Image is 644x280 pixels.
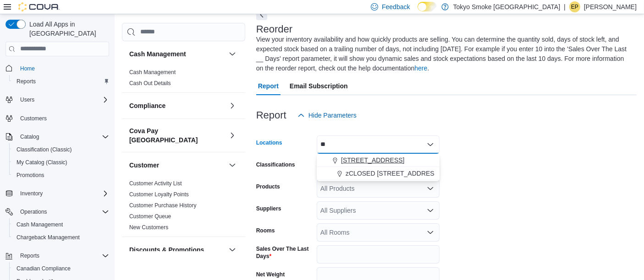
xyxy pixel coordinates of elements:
a: Canadian Compliance [13,263,74,274]
h3: Report [256,110,286,121]
h3: Reorder [256,24,292,35]
a: here [414,65,427,72]
span: Cash Management [13,219,109,230]
a: Classification (Classic) [13,144,76,155]
button: Inventory [17,188,46,199]
span: Customer Purchase History [129,202,197,209]
button: Operations [17,206,51,217]
span: Promotions [13,170,109,181]
a: Cash Management [129,69,176,75]
span: Canadian Compliance [13,263,109,274]
label: Locations [256,139,282,146]
span: Customer Loyalty Points [129,191,189,198]
button: Open list of options [427,229,434,236]
span: Users [20,96,34,103]
span: Inventory [20,190,43,197]
span: Home [17,63,109,74]
input: Dark Mode [418,2,437,11]
button: [STREET_ADDRESS] [317,154,440,167]
span: [STREET_ADDRESS] [341,156,404,165]
button: Open list of options [427,207,434,214]
h3: Discounts & Promotions [129,245,204,254]
button: Cash Management [129,49,225,59]
span: Chargeback Management [17,234,80,241]
button: Discounts & Promotions [129,245,225,254]
div: Cash Management [122,67,245,92]
button: Cash Management [9,218,113,231]
button: Cova Pay [GEOGRAPHIC_DATA] [129,126,225,145]
p: [PERSON_NAME] [584,1,637,12]
button: Customer [129,161,225,170]
a: Customer Activity List [129,180,182,187]
span: Users [17,94,109,105]
button: Compliance [227,100,238,111]
label: Classifications [256,161,295,168]
span: Home [20,65,35,72]
label: Net Weight [256,271,285,278]
label: Suppliers [256,205,281,212]
div: Customer [122,178,245,237]
img: Cova [18,2,60,11]
span: Operations [17,206,109,217]
button: Users [17,94,38,105]
button: Next [256,9,267,20]
span: Customer Queue [129,213,171,220]
span: Promotions [17,172,44,179]
a: Customer Queue [129,213,171,220]
span: Catalog [20,133,39,140]
button: Users [2,93,113,106]
button: Hide Parameters [294,106,360,124]
a: New Customers [129,224,168,231]
button: zCLOSED [STREET_ADDRESS] [317,167,440,180]
span: Cash Out Details [129,80,171,87]
a: Cash Management [13,219,66,230]
span: Report [258,77,279,95]
div: Ethan Provencal [569,1,580,12]
button: Chargeback Management [9,231,113,244]
span: Reports [20,252,39,259]
a: Cash Out Details [129,80,171,86]
a: Customer Purchase History [129,202,197,209]
label: Sales Over The Last Days [256,245,313,260]
h3: Compliance [129,101,165,110]
span: Feedback [382,2,410,11]
a: Promotions [13,170,48,181]
button: Home [2,62,113,75]
h3: Customer [129,161,159,170]
label: Rooms [256,227,275,234]
span: Reports [17,78,36,85]
span: Customers [17,113,109,124]
a: Reports [13,76,39,87]
span: Inventory [17,188,109,199]
span: New Customers [129,224,168,231]
button: Canadian Compliance [9,262,113,275]
button: Reports [17,250,43,261]
button: Reports [2,249,113,262]
button: Operations [2,205,113,218]
button: Customers [2,112,113,125]
span: Classification (Classic) [13,144,109,155]
a: Customers [17,113,50,124]
p: | [564,1,566,12]
span: Catalog [17,131,109,142]
button: Classification (Classic) [9,143,113,156]
a: Home [17,63,39,74]
span: Customer Activity List [129,180,182,187]
span: My Catalog (Classic) [13,157,109,168]
button: Catalog [2,130,113,143]
div: View your inventory availability and how quickly products are selling. You can determine the quan... [256,35,632,73]
span: My Catalog (Classic) [17,159,67,166]
span: zCLOSED [STREET_ADDRESS] [346,169,440,178]
p: Tokyo Smoke [GEOGRAPHIC_DATA] [453,1,561,12]
span: Reports [17,250,109,261]
a: Chargeback Management [13,232,83,243]
button: Discounts & Promotions [227,244,238,255]
button: Reports [9,75,113,88]
span: Cash Management [129,69,176,76]
span: Customers [20,115,47,122]
span: EP [571,1,578,12]
span: Email Subscription [290,77,348,95]
button: Inventory [2,187,113,200]
button: Compliance [129,101,225,110]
